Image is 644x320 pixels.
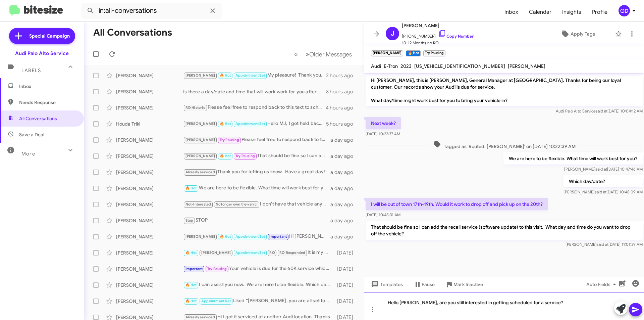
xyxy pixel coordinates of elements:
span: No longer own the vehicl [216,202,258,207]
div: a day ago [330,169,359,176]
nav: Page navigation example [290,47,356,61]
span: [PERSON_NAME] [185,73,215,78]
div: [PERSON_NAME] [116,72,183,79]
span: Already serviced [185,170,215,174]
span: Important [185,267,203,271]
span: Stop [185,218,194,223]
span: More [21,151,35,157]
div: 3 hours ago [326,88,359,95]
div: [PERSON_NAME] [116,185,183,192]
div: I don't have that vehicle anymore [183,200,330,208]
button: Auto Fields [581,278,624,290]
button: Previous [290,47,302,61]
span: RO Responded [279,250,305,255]
span: [PERSON_NAME] [508,63,545,69]
span: Audi Palo Alto Service [DATE] 10:04:12 AM [556,108,643,113]
span: Inbox [499,2,524,22]
div: It is my pleasure [183,249,334,257]
div: a day ago [330,201,359,208]
span: Templates [370,278,403,290]
div: [PERSON_NAME] [116,137,183,143]
p: We are here to be flexible. What time will work best for you? [503,152,643,165]
span: Appointment Set [235,234,265,239]
div: Please feel free to respond back to this text to schedule or call us at [PHONE_NUMBER] when you a... [183,136,330,144]
span: » [306,50,309,58]
span: Try Pausing [220,138,239,142]
span: Appointment Set [235,73,265,78]
span: 🔥 Hot [185,283,197,287]
button: Templates [364,278,408,290]
div: My pleasure! Thank you. [183,72,326,79]
div: [DATE] [334,298,359,305]
span: [PERSON_NAME] [185,138,215,142]
span: [PERSON_NAME] [185,234,215,239]
div: [DATE] [334,249,359,256]
button: Next [302,47,356,61]
button: Pause [408,278,440,290]
div: GD [619,5,630,16]
div: [DATE] [334,282,359,288]
span: [PERSON_NAME] [DATE] 10:47:46 AM [564,167,643,172]
span: « [294,50,298,58]
span: RO [269,250,275,255]
div: [PERSON_NAME] [116,88,183,95]
div: 2 hours ago [326,72,359,79]
a: Profile [587,2,613,22]
div: 5 hours ago [326,121,359,127]
div: Please feel free to respond back to this text to schedule or call us at [PHONE_NUMBER] when you a... [183,104,326,111]
div: That should be fine so I can add the recall service (software update) to this visit. What day and... [183,152,330,160]
span: Try Pausing [235,154,255,158]
div: a day ago [330,217,359,224]
a: Copy Number [438,34,474,39]
small: 🔥 Hot [406,50,420,56]
span: Audi [371,63,381,69]
span: RO Historic [185,105,205,110]
span: [PERSON_NAME] [DATE] 10:48:09 AM [563,189,643,194]
div: [PERSON_NAME] [116,153,183,159]
span: [DATE] 10:48:31 AM [366,212,400,217]
a: Calendar [524,2,557,22]
span: 🔥 Hot [220,122,231,126]
div: I can assist you now. We are here to be flexible. Which day/date and time works best for you? [183,281,334,289]
span: [PHONE_NUMBER] [402,30,474,40]
span: Special Campaign [29,33,70,39]
div: We are here to be flexible. What time will work best for you? [183,184,330,192]
span: Appointment Set [235,122,265,126]
span: All Conversations [19,115,57,122]
span: Appointment Set [201,299,231,303]
div: Thank you for letting us know. Have a great day! [183,168,330,176]
span: [PERSON_NAME] [185,122,215,126]
span: Tagged as 'Routed: [PERSON_NAME]' on [DATE] 10:22:39 AM [430,140,578,150]
span: [PERSON_NAME] [DATE] 11:01:39 AM [566,242,643,247]
span: 🔥 Hot [220,234,231,239]
div: Your vehicle is due for the 60K service which includes the oil and filter change, cabin air filte... [183,265,334,273]
div: [PERSON_NAME] [116,104,183,111]
span: Auto Fields [586,278,619,290]
span: Labels [21,67,41,74]
div: [PERSON_NAME] [116,201,183,208]
span: [PERSON_NAME] [402,21,474,30]
span: Appointment Set [235,250,265,255]
span: said at [597,242,608,247]
div: [PERSON_NAME] [116,282,183,288]
p: Next week? [366,117,401,129]
div: a day ago [330,233,359,240]
span: Save a Deal [19,131,44,138]
small: [PERSON_NAME] [371,50,403,56]
span: Older Messages [309,51,352,58]
span: E-Tron [384,63,398,69]
div: [PERSON_NAME] [116,217,183,224]
a: Insights [557,2,587,22]
div: Hello [PERSON_NAME], are you still interested in getting scheduled for a service? [364,292,644,320]
p: Which day/date? [563,175,643,187]
span: said at [595,189,606,194]
button: Apply Tags [543,28,612,40]
div: Liked “[PERSON_NAME], you are all set for [DATE] 1:30 PM. We will see you then and hope you have ... [183,297,334,305]
span: Try Pausing [207,267,227,271]
div: Audi Palo Alto Service [15,50,69,57]
div: [PERSON_NAME] [116,266,183,272]
div: Houda Triki [116,121,183,127]
button: GD [613,5,637,16]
